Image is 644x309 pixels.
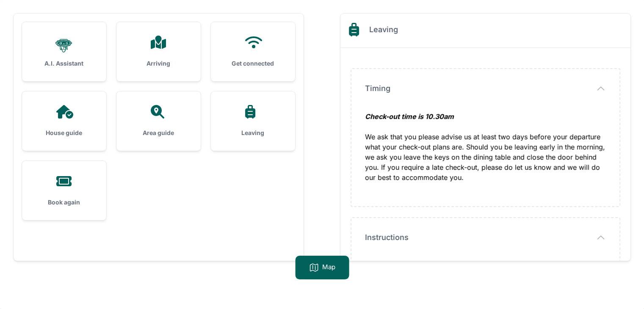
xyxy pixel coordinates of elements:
h3: Get connected [224,59,282,68]
h3: A.I. Assistant [36,59,93,68]
h2: Leaving [369,24,398,36]
a: Leaving [211,91,295,151]
em: Check-out time is 10.30am [365,112,454,121]
a: House guide [22,91,106,151]
h3: Leaving [224,129,282,137]
span: Timing [365,83,390,94]
a: Area guide [116,91,201,151]
a: Arriving [116,22,201,81]
p: Map [322,262,335,273]
h3: Arriving [130,59,187,68]
a: Get connected [211,22,295,81]
span: Instructions [365,232,409,243]
a: Book again [22,161,106,220]
a: A.I. Assistant [22,22,106,81]
h3: Area guide [130,129,187,137]
h3: Book again [36,198,93,207]
button: Timing [365,83,606,94]
button: Instructions [365,232,606,243]
h3: House guide [36,129,93,137]
div: We ask that you please advise us at least two days before your departure what your check-out plan... [365,132,606,193]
